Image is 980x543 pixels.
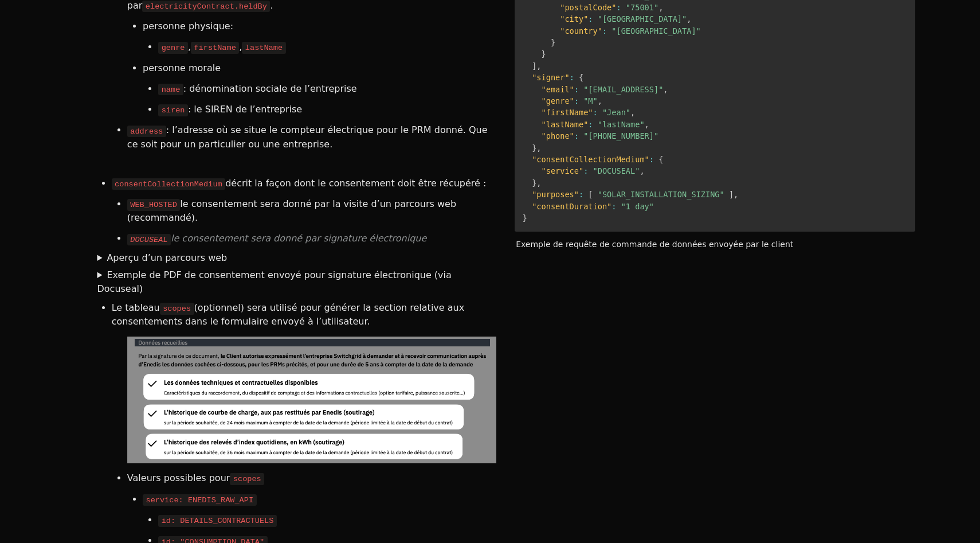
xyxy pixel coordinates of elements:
span: "purposes" [532,190,579,199]
code: scopes [230,473,264,485]
span: , [658,3,663,12]
code: id: DETAILS_CONTRACTUELS [158,515,277,526]
figcaption: Exemple de requête de commande de données envoyée par le client [515,236,915,254]
span: "genre" [542,96,574,106]
span: : [593,108,598,117]
span: , [536,178,541,187]
span: "service" [542,166,584,175]
code: consentCollectionMedium [112,178,226,190]
span: , [645,120,649,129]
span: , [734,190,738,199]
span: : [583,166,588,175]
li: : l’adresse où se situe le compteur électrique pour le PRM donné. Que ce soit pour un particulier... [127,120,496,154]
code: address [127,126,166,137]
span: "consentDuration" [532,202,611,211]
span: , [536,143,541,153]
span: "phone" [542,131,574,140]
li: Le tableau (optionnel) sera utilisé pour générer la section relative aux consentements dans le fo... [112,298,497,332]
span: { [658,155,663,164]
span: : [570,73,574,82]
span: , [640,166,644,175]
span: "[EMAIL_ADDRESS]" [583,85,663,94]
span: : [616,3,621,12]
li: personne physique: [143,16,496,37]
span: "1 day" [621,202,654,211]
span: [ [588,190,593,199]
span: "postalCode" [560,3,616,12]
span: , [536,61,541,71]
span: "[PHONE_NUMBER]" [583,131,658,140]
span: "city" [560,14,588,24]
span: ] [532,61,536,71]
span: "consentCollectionMedium" [532,155,649,164]
code: DOCUSEAL [127,234,171,245]
li: : le SIREN de l’entreprise [158,99,496,120]
span: : [574,131,579,140]
summary: Exemple de PDF de consentement envoyé pour signature électronique (via Docuseal) [97,268,495,296]
span: } [532,143,536,153]
li: Valeurs possibles pour [127,468,496,489]
code: WEB_HOSTED [127,199,180,210]
span: : [602,26,607,36]
span: { [579,73,583,82]
span: , [663,85,668,94]
span: } [551,38,555,47]
span: "lastName" [598,120,645,129]
span: ] [729,190,734,199]
span: , [630,108,635,117]
span: le consentement sera donné par signature électronique [171,233,426,244]
span: } [532,178,536,187]
code: scopes [160,303,194,314]
span: } [523,213,527,222]
li: : dénomination sociale de l’entreprise [158,79,496,99]
span: "[GEOGRAPHIC_DATA]" [611,26,701,36]
li: décrit la façon dont le consentement doit être récupéré : [112,173,497,194]
code: service: ENEDIS_RAW_API [143,494,257,506]
span: : [574,85,579,94]
span: "DOCUSEAL" [593,166,640,175]
span: "SOLAR_INSTALLATION_SIZING" [598,190,724,199]
span: "country" [560,26,602,36]
span: : [588,120,593,129]
span: "75001" [626,3,658,12]
span: : [649,155,654,164]
code: name [158,84,183,95]
span: : [574,96,579,106]
li: , , [158,37,496,57]
code: electricityContract.heldBy [142,1,270,12]
span: : [611,202,616,211]
span: "email" [542,85,574,94]
code: siren [158,104,188,116]
img: notion image [127,337,496,463]
span: "firstName" [542,108,593,117]
li: le consentement sera donné par la visite d’un parcours web (recommandé). [127,194,496,228]
span: , [687,14,691,24]
li: personne morale [143,58,496,79]
span: , [598,96,602,106]
span: "lastName" [542,120,589,129]
span: "[GEOGRAPHIC_DATA]" [598,14,687,24]
code: lastName [242,42,285,53]
code: firstName [191,42,239,53]
span: : [588,14,593,24]
span: "M" [583,96,598,106]
span: "signer" [532,73,569,82]
span: : [579,190,583,199]
code: genre [158,42,188,53]
summary: Aperçu d’un parcours web [97,251,495,265]
span: } [542,49,546,58]
span: "Jean" [602,108,630,117]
